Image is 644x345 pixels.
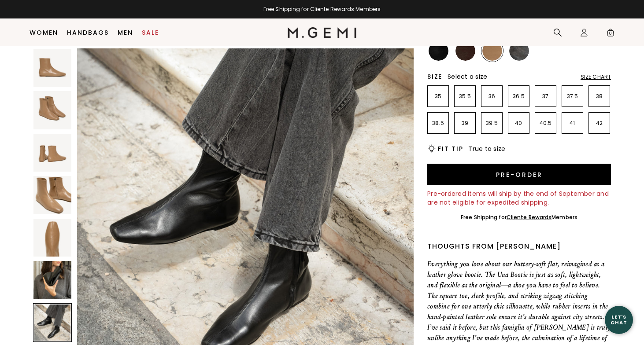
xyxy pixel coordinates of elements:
img: The Una Bootie [33,219,71,257]
p: 38 [589,93,610,100]
div: Free Shipping for Members [461,214,577,221]
div: Let's Chat [605,314,633,325]
p: 39 [455,120,475,127]
h2: Size [427,73,442,80]
p: 36.5 [508,93,529,100]
img: Light Tan [482,41,502,61]
span: 0 [606,30,615,39]
p: 40.5 [535,120,556,127]
img: The Una Bootie [33,134,71,172]
p: 41 [562,120,583,127]
p: 36 [481,93,502,100]
img: The Una Bootie [33,91,71,129]
div: Thoughts from [PERSON_NAME] [427,241,611,252]
a: Cliente Rewards [507,213,552,221]
img: Chocolate [455,41,475,61]
a: Women [30,29,58,36]
span: True to size [468,144,505,153]
img: M.Gemi [288,27,357,38]
img: Black [429,41,448,61]
a: Handbags [67,29,109,36]
p: 39.5 [481,120,502,127]
p: 35.5 [455,93,475,100]
div: Size Chart [581,73,611,81]
h2: Fit Tip [438,145,463,152]
p: 38.5 [428,120,448,127]
img: Gunmetal [509,41,529,61]
p: 40 [508,120,529,127]
span: Select a size [448,72,487,81]
button: Pre-order [427,164,611,185]
p: 37 [535,93,556,100]
p: 42 [589,120,610,127]
a: Sale [142,29,159,36]
a: Men [118,29,133,36]
p: 37.5 [562,93,583,100]
img: The Una Bootie [33,176,71,214]
img: The Una Bootie [33,49,71,87]
p: 35 [428,93,448,100]
div: Pre-ordered items will ship by the end of September and are not eligible for expedited shipping. [427,189,611,207]
img: The Una Bootie [33,261,71,299]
